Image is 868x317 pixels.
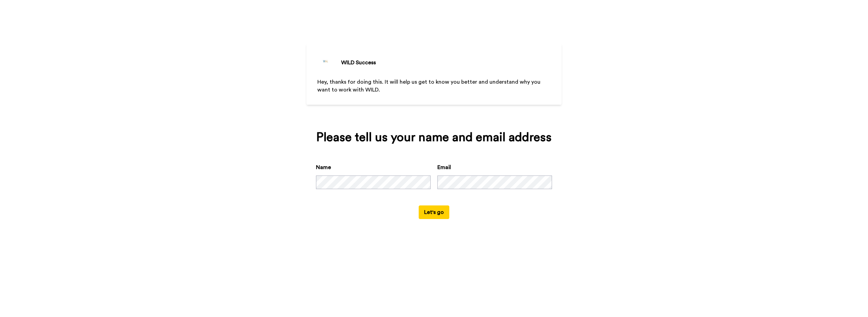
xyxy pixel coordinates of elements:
span: Hey, thanks for doing this. It will help us get to know you better and understand why you want to... [317,79,542,93]
button: Let's go [419,205,449,219]
label: Name [316,163,331,171]
div: Please tell us your name and email address [316,131,552,144]
div: WILD Success [341,59,376,67]
label: Email [437,163,451,171]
